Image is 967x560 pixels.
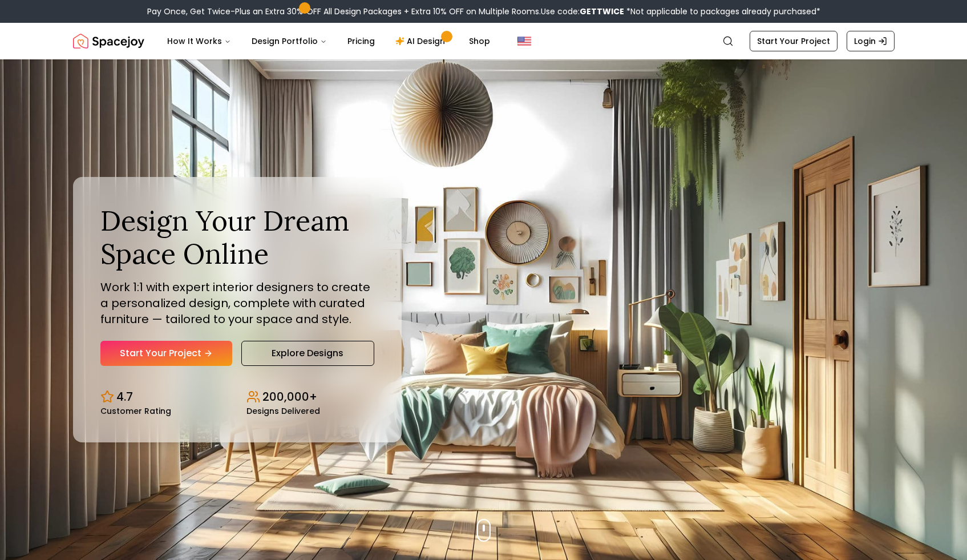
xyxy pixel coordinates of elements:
[73,30,144,53] a: Spacejoy
[241,341,374,366] a: Explore Designs
[158,30,240,53] button: How It Works
[246,407,320,415] small: Designs Delivered
[100,279,374,327] p: Work 1:1 with expert interior designers to create a personalized design, complete with curated fu...
[100,407,171,415] small: Customer Rating
[100,341,232,366] a: Start Your Project
[100,204,374,270] h1: Design Your Dream Space Online
[541,6,624,17] span: Use code:
[116,389,133,405] p: 4.7
[460,30,499,53] a: Shop
[100,380,374,415] div: Design stats
[386,30,458,53] a: AI Design
[624,6,820,17] span: *Not applicable to packages already purchased*
[750,31,837,51] a: Start Your Project
[847,31,895,51] a: Login
[242,30,336,53] button: Design Portfolio
[73,30,144,53] img: Spacejoy Logo
[338,30,384,53] a: Pricing
[73,23,895,59] nav: Global
[147,6,820,17] div: Pay Once, Get Twice-Plus an Extra 30% OFF All Design Packages + Extra 10% OFF on Multiple Rooms.
[580,6,624,17] b: GETTWICE
[262,389,317,405] p: 200,000+
[517,34,531,48] img: United States
[158,30,499,53] nav: Main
